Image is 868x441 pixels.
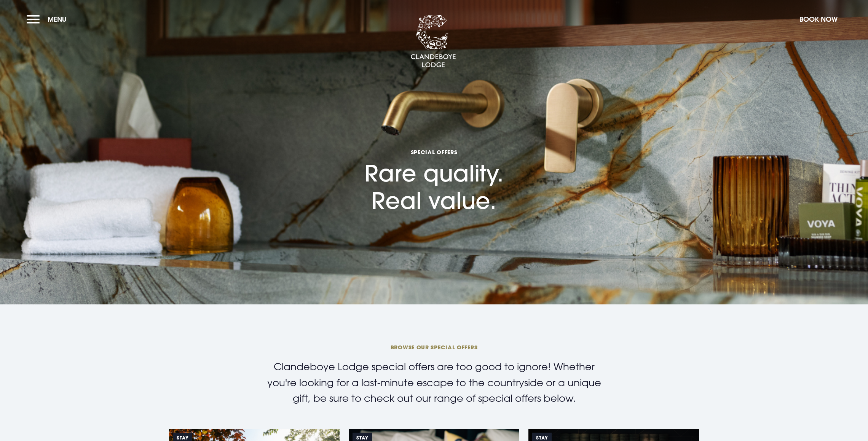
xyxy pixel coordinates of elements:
[253,344,615,351] span: BROWSE OUR SPECIAL OFFERS
[365,94,504,214] h1: Rare quality. Real value.
[796,11,841,27] button: Book Now
[365,148,504,156] span: Special Offers
[410,15,456,68] img: Clandeboye Lodge
[27,11,70,27] button: Menu
[259,359,609,406] p: Clandeboye Lodge special offers are too good to ignore! Whether you're looking for a last-minute ...
[48,15,67,24] span: Menu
